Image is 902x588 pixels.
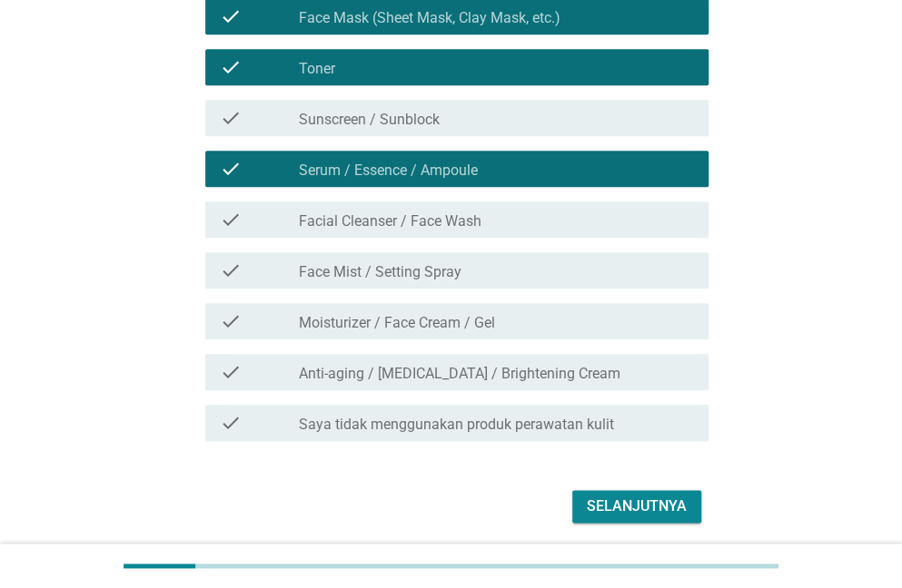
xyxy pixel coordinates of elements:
[587,495,687,517] div: Selanjutnya
[299,111,440,129] label: Sunscreen / Sunblock
[299,162,478,180] label: Serum / Essence / Ampoule
[299,212,481,230] label: Facial Cleanser / Face Wash
[299,60,335,78] label: Toner
[220,310,242,332] i: check
[299,314,495,332] label: Moisturizer / Face Cream / Gel
[220,260,242,281] i: check
[220,361,242,383] i: check
[299,263,461,281] label: Face Mist / Setting Spray
[220,209,242,230] i: check
[299,9,560,27] label: Face Mask (Sheet Mask, Clay Mask, etc.)
[572,490,701,523] button: Selanjutnya
[220,56,242,78] i: check
[299,416,614,434] label: Saya tidak menggunakan produk perawatan kulit
[220,412,242,434] i: check
[220,158,242,180] i: check
[299,365,620,383] label: Anti-aging / [MEDICAL_DATA] / Brightening Cream
[220,107,242,129] i: check
[220,5,242,27] i: check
